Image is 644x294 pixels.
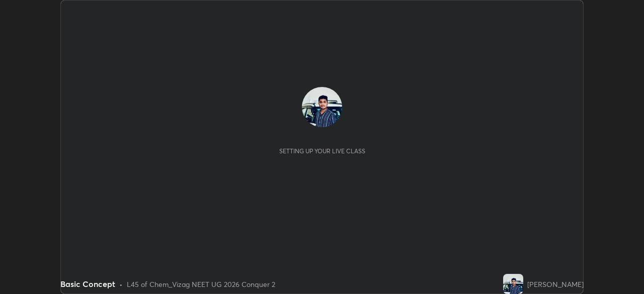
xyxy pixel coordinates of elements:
[60,278,115,290] div: Basic Concept
[503,274,523,294] img: 1351eabd0d4b4398a4dd67eb40e67258.jpg
[279,147,365,155] div: Setting up your live class
[302,87,342,127] img: 1351eabd0d4b4398a4dd67eb40e67258.jpg
[119,279,123,289] div: •
[127,279,275,289] div: L45 of Chem_Vizag NEET UG 2026 Conquer 2
[527,279,584,289] div: [PERSON_NAME]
